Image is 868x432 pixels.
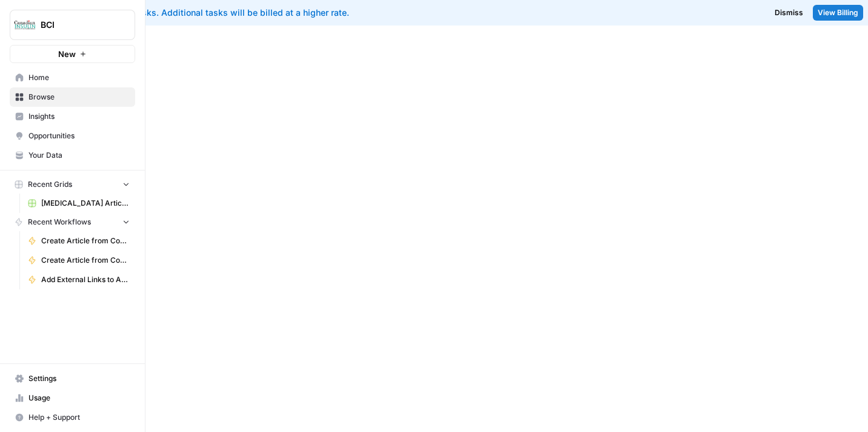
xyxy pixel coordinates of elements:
span: Insights [28,111,130,122]
span: Create Article from Content Brief - [PERSON_NAME] [41,255,130,266]
span: Opportunities [28,130,130,141]
a: Add External Links to Article [22,270,135,289]
span: Recent Workflows [28,217,91,228]
a: Usage [10,388,135,408]
a: Browse [10,87,135,107]
span: Browse [28,92,130,103]
button: Help + Support [10,408,135,427]
a: Your Data [10,146,135,165]
span: [MEDICAL_DATA] Articles [41,198,130,209]
span: Usage [28,393,130,403]
a: Insights [10,107,135,126]
span: Settings [28,373,130,384]
button: Recent Grids [10,175,135,194]
span: Dismiss [775,7,803,18]
div: You've used your included tasks. Additional tasks will be billed at a higher rate. [10,7,557,19]
span: New [58,48,76,60]
span: Create Article from Content Brief - [MEDICAL_DATA] [41,235,130,246]
a: Opportunities [10,126,135,146]
button: Recent Workflows [10,213,135,231]
span: Your Data [28,150,130,161]
span: View Billing [818,7,858,18]
a: [MEDICAL_DATA] Articles [22,194,135,213]
a: Create Article from Content Brief - [MEDICAL_DATA] [22,231,135,251]
a: Home [10,68,135,87]
img: BCI Logo [14,14,36,36]
span: Home [28,72,130,83]
a: View Billing [813,5,863,21]
span: Add External Links to Article [41,274,130,285]
button: New [10,45,135,63]
a: Settings [10,369,135,388]
span: Recent Grids [28,179,72,190]
button: Workspace: BCI [10,10,135,40]
span: BCI [41,19,114,31]
button: Dismiss [770,5,808,21]
a: Create Article from Content Brief - [PERSON_NAME] [22,251,135,270]
span: Help + Support [28,412,130,423]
